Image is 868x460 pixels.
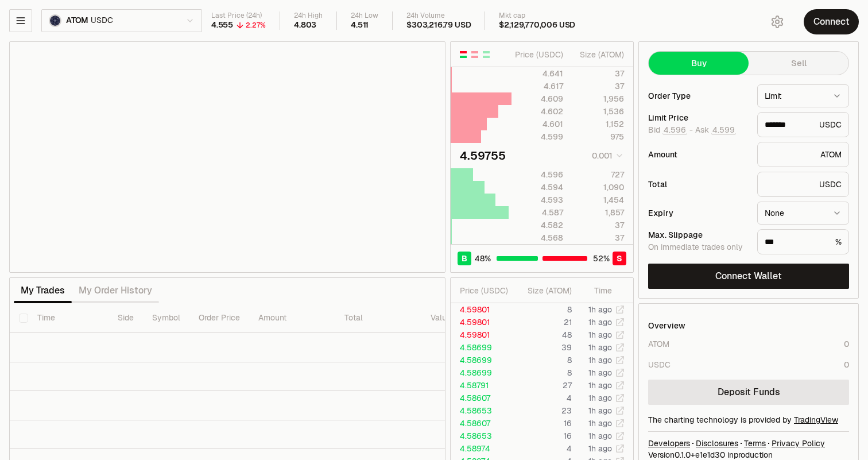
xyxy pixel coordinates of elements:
td: 4.58699 [451,341,514,354]
div: Max. Slippage [648,231,748,239]
div: Amount [648,150,748,159]
th: Symbol [143,303,189,333]
td: 4 [514,392,572,404]
div: Price ( USDC ) [460,285,513,296]
th: Total [335,303,421,333]
time: 1h ago [588,330,612,340]
div: 4.582 [512,219,563,231]
div: 4.601 [512,118,563,130]
div: 4.596 [512,169,563,180]
td: 8 [514,354,572,366]
td: 27 [514,379,572,392]
td: 8 [514,303,572,316]
td: 48 [514,328,572,341]
td: 4.58653 [451,430,514,442]
div: 4.555 [211,20,233,30]
div: USDC [648,359,671,370]
div: 37 [573,80,624,92]
div: 1,536 [573,106,624,117]
td: 21 [514,316,572,328]
div: 24h Low [351,11,378,20]
div: ATOM [757,142,849,167]
td: 4.58699 [451,354,514,366]
th: Order Price [189,303,249,333]
div: 0 [844,359,849,370]
button: Connect Wallet [648,264,849,289]
div: Limit Price [648,114,748,122]
div: USDC [757,172,849,197]
time: 1h ago [588,355,612,365]
span: B [462,253,467,264]
td: 4.58607 [451,392,514,404]
time: 1h ago [588,380,612,391]
span: S [617,253,622,264]
th: Side [108,303,143,333]
div: Order Type [648,92,748,100]
a: Terms [744,438,766,449]
div: Overview [648,320,685,331]
div: 4.594 [512,181,563,193]
div: Mkt cap [499,11,575,20]
td: 4.58791 [451,379,514,392]
span: Bid - [648,125,693,136]
button: None [757,202,849,225]
div: 1,090 [573,181,624,193]
div: % [757,229,849,254]
td: 4.59801 [451,328,514,341]
td: 4 [514,442,572,455]
div: 4.593 [512,194,563,206]
td: 4.58653 [451,404,514,417]
div: 4.803 [294,20,316,30]
div: Last Price (24h) [211,11,266,20]
button: My Order History [72,279,159,302]
div: 4.59755 [460,148,506,164]
td: 39 [514,341,572,354]
time: 1h ago [588,317,612,327]
td: 4.58607 [451,417,514,430]
div: 4.609 [512,93,563,105]
div: 4.568 [512,232,563,243]
span: Ask [695,125,736,136]
div: 24h Volume [406,11,471,20]
a: Disclosures [696,438,738,449]
button: Sell [749,52,848,75]
td: 8 [514,366,572,379]
div: 4.617 [512,80,563,92]
div: Total [648,180,748,188]
div: USDC [757,112,849,137]
button: Limit [757,84,849,107]
button: Connect [804,9,859,34]
div: 1,857 [573,207,624,218]
button: Show Buy and Sell Orders [459,50,468,59]
div: 1,152 [573,118,624,130]
td: 23 [514,404,572,417]
button: 4.596 [662,125,687,134]
td: 4.58974 [451,442,514,455]
span: 52 % [593,253,610,264]
div: Size ( ATOM ) [523,285,572,296]
div: 37 [573,232,624,243]
div: $2,129,770,006 USD [499,20,575,30]
time: 1h ago [588,418,612,428]
div: 4.602 [512,106,563,117]
time: 1h ago [588,393,612,403]
iframe: Financial Chart [10,42,445,272]
div: Time [582,285,612,296]
button: My Trades [14,279,72,302]
div: 4.599 [512,131,563,142]
div: 4.511 [351,20,369,30]
a: TradingView [794,415,838,425]
button: 4.599 [711,125,736,134]
img: ATOM Logo [50,16,60,26]
div: Expiry [648,209,748,217]
time: 1h ago [588,368,612,378]
div: 4.587 [512,207,563,218]
td: 4.58699 [451,366,514,379]
div: 0 [844,338,849,350]
button: Show Sell Orders Only [470,50,479,59]
div: Price ( USDC ) [512,49,563,60]
time: 1h ago [588,405,612,416]
button: Select all [19,314,28,323]
div: ATOM [648,338,669,350]
div: $303,216.79 USD [406,20,471,30]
